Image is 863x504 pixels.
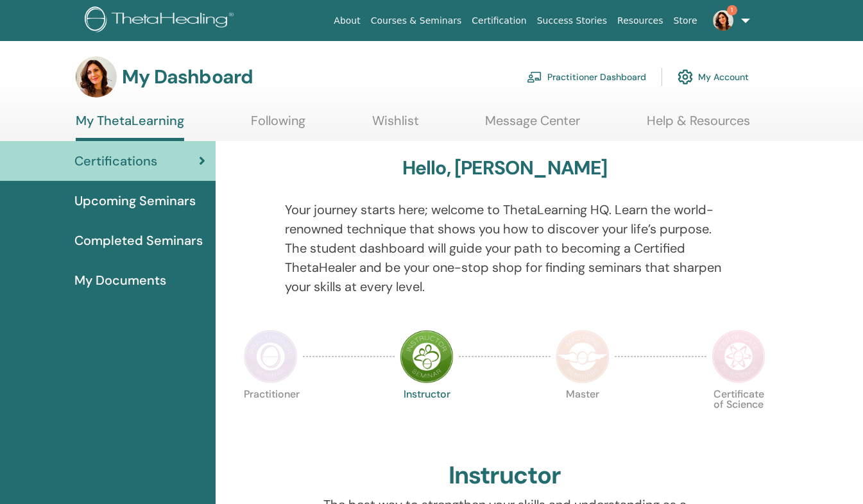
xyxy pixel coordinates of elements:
[527,71,542,83] img: chalkboard-teacher.svg
[669,9,703,33] a: Store
[76,56,117,97] img: default.jpg
[713,10,733,31] img: default.jpg
[466,9,531,33] a: Certification
[678,66,693,88] img: cog.svg
[712,330,765,383] img: Certificate of Science
[74,151,157,171] span: Certifications
[122,65,253,88] h3: My Dashboard
[76,113,184,141] a: My ThetaLearning
[74,271,166,290] span: My Documents
[527,63,646,91] a: Practitioner Dashboard
[74,191,196,210] span: Upcoming Seminars
[366,9,467,33] a: Courses & Seminars
[712,389,765,443] p: Certificate of Science
[400,330,454,383] img: Instructor
[556,389,610,443] p: Master
[485,113,580,138] a: Message Center
[372,113,419,138] a: Wishlist
[251,113,305,138] a: Following
[449,461,561,491] h2: Instructor
[244,389,298,443] p: Practitioner
[556,330,610,383] img: Master
[400,389,454,443] p: Instructor
[244,330,298,383] img: Practitioner
[402,156,608,180] h3: Hello, [PERSON_NAME]
[612,9,669,33] a: Resources
[678,63,749,91] a: My Account
[647,113,750,138] a: Help & Resources
[285,200,725,296] p: Your journey starts here; welcome to ThetaLearning HQ. Learn the world-renowned technique that sh...
[74,231,203,250] span: Completed Seminars
[329,9,365,33] a: About
[727,5,737,15] span: 1
[532,9,612,33] a: Success Stories
[85,6,238,35] img: logo.png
